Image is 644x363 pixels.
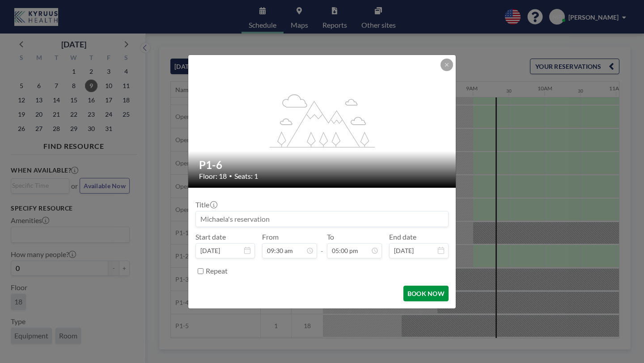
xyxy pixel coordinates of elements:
[403,286,449,301] button: BOOK NOW
[321,236,323,255] span: -
[270,93,375,147] g: flex-grow: 1.2;
[196,211,448,227] input: Michaela's reservation
[195,232,226,241] label: Start date
[195,200,216,209] label: Title
[206,266,228,275] label: Repeat
[327,232,334,241] label: To
[389,232,416,241] label: End date
[262,232,279,241] label: From
[234,172,258,181] span: Seats: 1
[229,173,232,179] span: •
[199,172,227,181] span: Floor: 18
[199,158,446,172] h2: P1-6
